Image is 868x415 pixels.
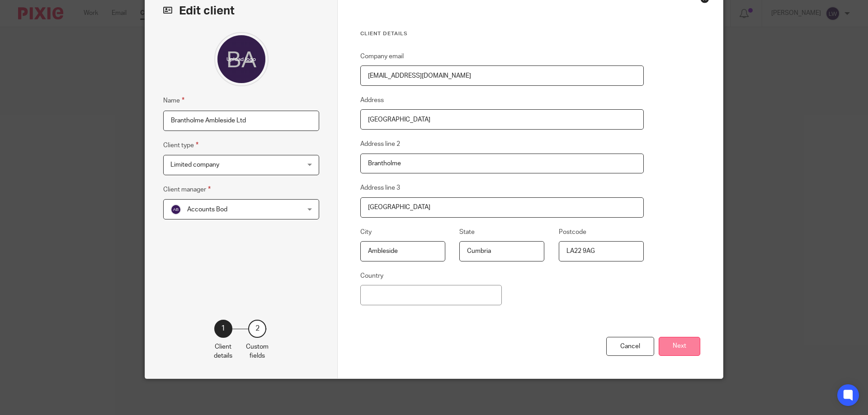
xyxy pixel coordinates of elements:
img: svg%3E [170,204,181,215]
label: Address line 3 [360,183,400,192]
label: Name [163,95,184,106]
h2: Edit client [163,3,319,19]
label: Client type [163,140,198,150]
button: Next [659,337,700,356]
h3: Client details [360,30,644,37]
div: Cancel [606,337,654,356]
label: City [360,228,372,237]
span: Accounts Bod [187,206,227,213]
label: Address line 2 [360,140,400,149]
label: Postcode [559,228,586,237]
div: 2 [248,320,266,338]
label: Client manager [163,184,211,195]
label: Address [360,96,384,105]
label: Company email [360,52,404,61]
p: Client details [214,342,232,361]
p: Custom fields [246,342,269,361]
label: Country [360,271,383,280]
label: State [459,228,475,237]
span: Limited company [170,162,219,168]
div: 1 [214,320,232,338]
